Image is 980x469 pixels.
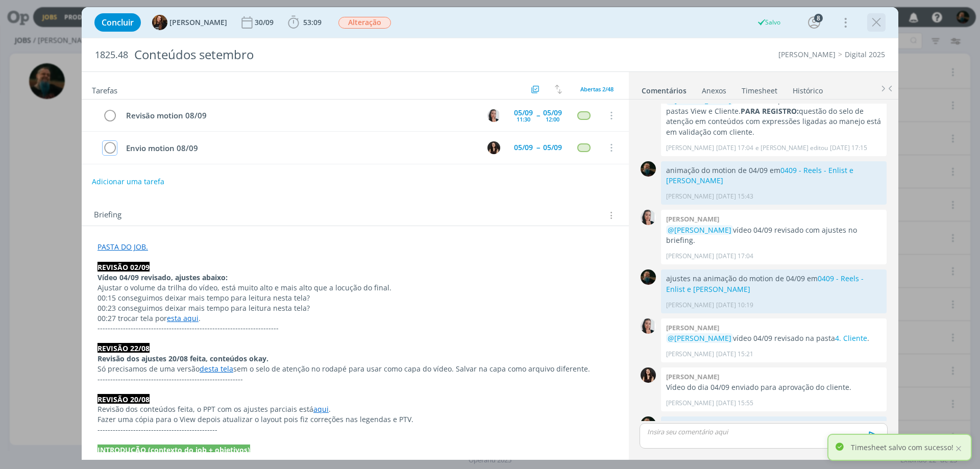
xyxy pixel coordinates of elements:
p: vídeo 04/09 revisado com ajustes no briefing. [666,225,881,246]
span: @[PERSON_NAME] [668,333,731,343]
a: 0809 - Reels - Velocidade [763,421,848,430]
p: Ajustar o volume da trilha do vídeo, está muito alto e mais alto que a locução do final. [97,283,613,293]
button: 8 [806,14,822,31]
p: Vídeo do dia 04/09 enviado para aprovação do cliente. [666,382,881,392]
div: Envio motion 08/09 [121,142,478,155]
div: 8 [814,14,823,22]
div: 11:30 [517,116,530,122]
div: Anexos [702,86,726,96]
img: M [641,269,656,285]
span: [PERSON_NAME] [169,19,227,26]
span: [DATE] 17:15 [830,143,867,153]
img: C [641,210,656,225]
a: Histórico [792,81,823,96]
div: 05/09 [543,144,562,151]
a: Timesheet [741,81,778,96]
p: Fazer uma cópia para o View depois atualizar o layout pois fiz correções nas legendas e PTV. [97,414,613,425]
p: Timesheet salvo com sucesso! [851,442,953,453]
div: Revisão motion 08/09 [121,109,478,122]
span: Abertas 2/48 [580,85,614,93]
span: 53:09 [303,17,322,27]
button: 53:09 [285,14,324,31]
a: Digital 2025 [845,50,885,59]
a: PASTA DO JOB. [97,242,148,252]
p: Só precisamos de uma versão sem o selo de atenção no rodapé para usar como capa do vídeo. Salvar ... [97,364,613,374]
span: Tarefas [92,83,117,95]
p: 00:23 conseguimos deixar mais tempo para leitura nesta tela? [97,303,613,313]
a: Comentários [641,81,687,96]
div: Salvo [756,18,780,27]
span: Alteração [338,17,391,29]
span: [DATE] 15:43 [716,192,753,201]
span: 1825.48 [95,50,128,61]
span: e [PERSON_NAME] editou [755,143,828,153]
button: Concluir [94,13,141,32]
img: C [487,109,500,122]
button: Adicionar uma tarefa [91,172,165,191]
button: I [486,140,501,155]
div: 05/09 [543,109,562,116]
img: I [487,141,500,154]
span: [DATE] 15:21 [716,350,753,359]
img: C [641,318,656,334]
span: [DATE] 15:55 [716,399,753,408]
p: [PERSON_NAME] [666,350,714,359]
div: 05/09 [514,109,533,116]
p: ajustes na animação do motion de 04/09 em [666,274,881,294]
span: -- [536,144,540,151]
p: [PERSON_NAME] [666,252,714,261]
span: Briefing [94,209,121,222]
a: aqui [313,404,329,414]
div: 05/09 [514,144,533,151]
span: -- [536,112,540,119]
img: M [641,161,656,177]
b: [PERSON_NAME] [666,372,719,381]
a: 0409 - Reels - Enlist e [PERSON_NAME] [666,274,864,293]
p: vídeo 04/09 revisado na pasta . [666,333,881,343]
div: 12:00 [546,116,559,122]
strong: PARA REGISTRO: [741,106,799,116]
button: C [486,108,501,123]
span: [DATE] 10:19 [716,301,753,310]
div: Conteúdos setembro [130,42,552,67]
p: [PERSON_NAME] [666,301,714,310]
button: T[PERSON_NAME] [152,15,227,30]
p: Revisão dos conteúdos feita, o PPT com os ajustes parciais está . [97,404,613,414]
span: Concluir [102,18,134,27]
strong: Revisão dos ajustes 20/08 feita, conteúdos okay. [97,354,268,363]
a: 0409 - Reels - Enlist e [PERSON_NAME] [666,165,853,185]
b: [PERSON_NAME] [666,214,719,224]
strong: Vídeo 04/09 revisado, ajustes abaixo: [97,273,228,282]
p: revisão da capa feita, PPT atualizado nas pastas View e Cliente. questão do selo de atenção em co... [666,95,881,137]
p: [PERSON_NAME] [666,399,714,408]
strong: REVISÃO 20/08 [97,394,150,404]
div: 30/09 [255,19,276,26]
p: [PERSON_NAME] [666,143,714,153]
p: --------------------------------------------------------- [97,374,613,384]
p: 00:15 conseguimos deixar mais tempo para leitura nesta tela? [97,293,613,303]
div: dialog [82,7,898,460]
img: T [152,15,167,30]
p: ----------------------------------------------------------------------- [97,323,613,333]
p: animação do reels 08/09 em [666,421,881,431]
img: arrow-down-up.svg [555,85,562,94]
img: M [641,416,656,432]
b: [PERSON_NAME] [666,323,719,332]
img: I [641,367,656,383]
p: ----------------------------------------------- [97,425,613,435]
p: [PERSON_NAME] [666,192,714,201]
p: 00:27 trocar tela por . [97,313,613,324]
a: esta aqui [167,313,199,323]
strong: REVISÃO 22/08 [97,343,150,353]
span: [DATE] 17:04 [716,143,753,153]
button: Alteração [338,16,391,29]
span: @[PERSON_NAME] [668,225,731,235]
a: [PERSON_NAME] [778,50,836,59]
strong: REVISÃO 02/09 [97,262,150,272]
span: [DATE] 17:04 [716,252,753,261]
p: animação do motion de 04/09 em [666,165,881,186]
strong: INTRODUÇÃO (contexto do job + objetivos) [97,445,250,455]
a: desta tela [200,364,233,374]
a: 4. Cliente [835,333,867,343]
